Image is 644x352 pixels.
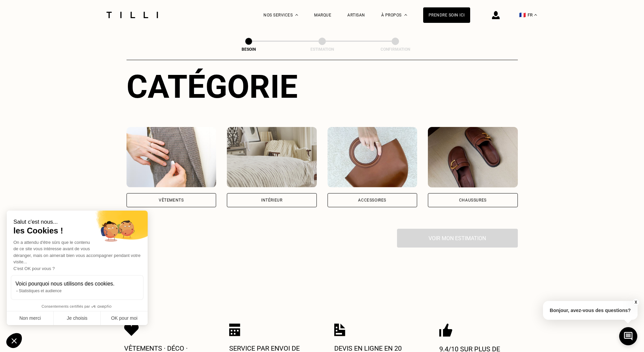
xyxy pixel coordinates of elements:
[404,14,407,16] img: Menu déroulant à propos
[295,14,298,16] img: Menu déroulant
[423,7,470,23] a: Prendre soin ici
[227,127,317,187] img: Intérieur
[492,11,500,19] img: icône connexion
[543,301,638,320] p: Bonjour, avez-vous des questions?
[159,198,184,202] div: Vêtements
[127,68,518,105] div: Catégorie
[632,299,639,306] button: X
[229,323,240,336] img: Icon
[334,323,345,336] img: Icon
[439,323,452,337] img: Icon
[314,13,331,17] a: Marque
[459,198,487,202] div: Chaussures
[215,47,282,52] div: Besoin
[127,127,216,187] img: Vêtements
[347,13,365,17] a: Artisan
[289,47,356,52] div: Estimation
[362,47,429,52] div: Confirmation
[328,127,417,187] img: Accessoires
[534,14,537,16] img: menu déroulant
[104,12,160,18] img: Logo du service de couturière Tilli
[428,127,518,187] img: Chaussures
[519,12,526,18] span: 🇫🇷
[358,198,386,202] div: Accessoires
[124,323,139,336] img: Icon
[261,198,282,202] div: Intérieur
